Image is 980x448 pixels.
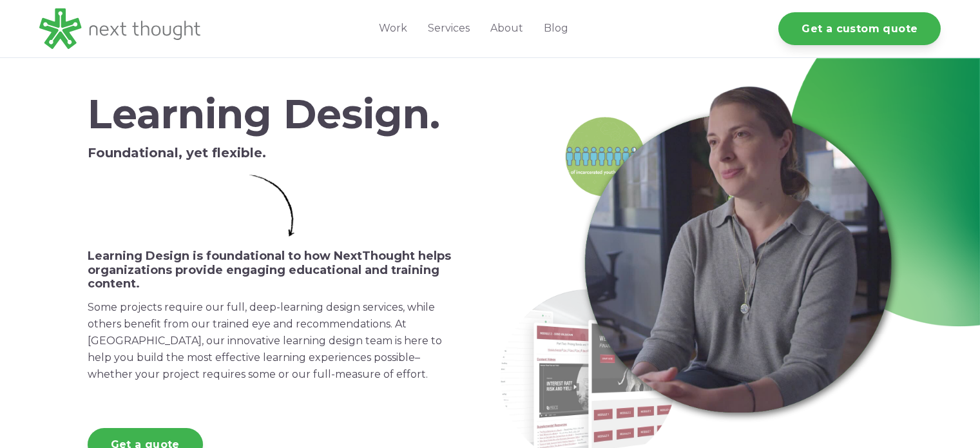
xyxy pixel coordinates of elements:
img: Simple Arrow [249,175,294,237]
img: LG - NextThought Logo [39,8,200,49]
p: Some projects require our full, deep-learning design services, while others benefit from our trai... [88,299,457,383]
h5: Foundational, yet flexible. [88,145,457,161]
h1: Learning Design. [88,92,457,137]
h6: Learning Design is foundational to how NextThought helps organizations provide engaging education... [88,249,457,291]
a: Get a custom quote [778,12,941,45]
